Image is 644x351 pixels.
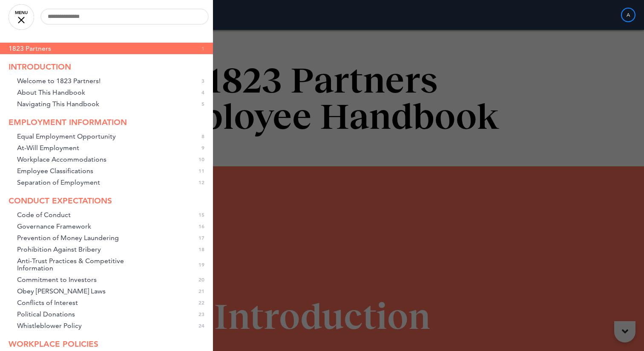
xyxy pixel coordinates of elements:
[198,246,204,253] span: 18
[9,4,34,30] a: MENU
[198,167,204,174] span: 11
[17,322,82,329] span: Whistleblower Policy
[198,310,204,318] span: 23
[17,179,100,186] span: Separation of Employment
[198,299,204,306] span: 22
[201,77,204,84] span: 3
[201,100,204,107] span: 5
[198,223,204,230] span: 16
[17,234,119,241] span: Prevention of Money Laundering
[17,310,75,318] span: Political Donations
[198,322,204,329] span: 24
[621,8,635,22] div: A
[201,144,204,151] span: 9
[198,276,204,283] span: 20
[17,276,97,283] span: Commitment to Investors
[9,45,51,52] span: 1823 Partners
[17,246,101,253] span: Prohibition Against Bribery
[17,77,101,84] span: Welcome to 1823 Partners!
[201,89,204,96] span: 4
[17,257,158,272] span: Anti-Trust Practices & Competitive Information
[201,45,204,52] span: 1
[198,211,204,218] span: 15
[198,156,204,163] span: 10
[198,234,204,241] span: 17
[17,299,78,306] span: Conflicts of Interest
[198,179,204,186] span: 12
[17,89,85,96] span: About This Handbook
[17,156,106,163] span: Workplace Accommodations
[198,261,204,268] span: 19
[17,144,79,151] span: At-Will Employment
[17,100,99,107] span: Navigating This Handbook
[198,287,204,295] span: 21
[17,133,116,140] span: Equal Employment Opportunity
[17,211,71,218] span: Code of Conduct
[17,223,91,230] span: Governance Framework
[201,133,204,140] span: 8
[17,167,93,174] span: Employee Classifications
[17,287,106,295] span: Obey Insider Trading Laws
